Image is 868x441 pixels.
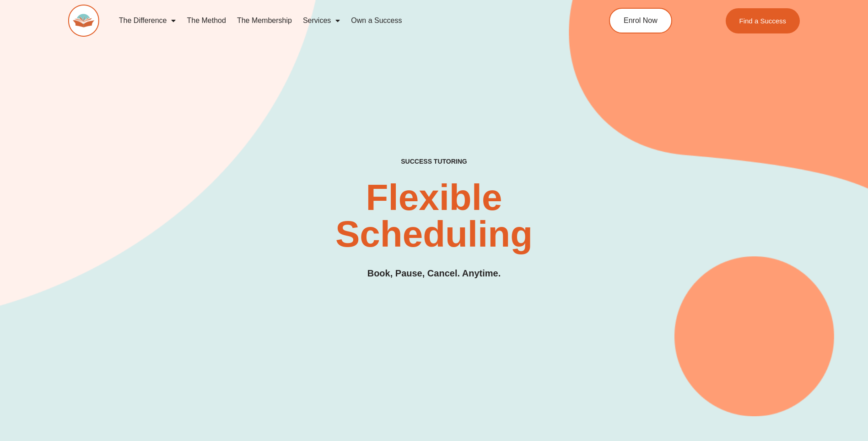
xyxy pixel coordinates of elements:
a: The Membership [232,10,297,31]
a: Find a Success [726,8,800,33]
a: The Difference [113,10,182,31]
h4: SUCCESS TUTORING​ [326,158,543,165]
a: Enrol Now [609,8,672,33]
nav: Menu [113,10,567,31]
span: Find a Success [739,17,787,24]
a: The Method [181,10,231,31]
a: Own a Success [345,10,407,31]
h2: Flexible Scheduling [269,179,600,253]
a: Services [297,10,345,31]
h3: Book, Pause, Cancel. Anytime. [367,266,501,281]
span: Enrol Now [624,17,658,24]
